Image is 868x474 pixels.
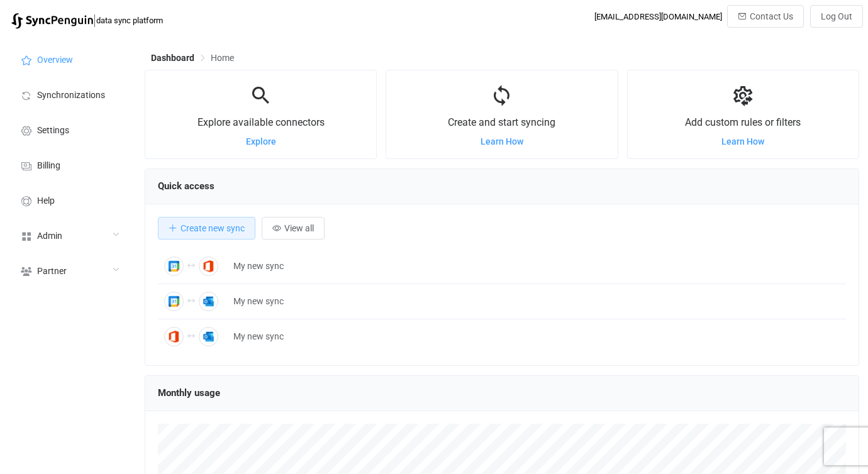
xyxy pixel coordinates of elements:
[284,223,314,233] span: View all
[246,136,276,146] a: Explore
[158,180,214,192] span: Quick access
[181,223,245,233] span: Create new sync
[481,136,523,146] a: Learn How
[262,217,325,240] button: View all
[37,231,62,241] span: Admin
[37,267,67,277] span: Partner
[11,13,93,29] img: syncpenguin.svg
[37,161,60,171] span: Billing
[448,116,555,128] span: Create and start syncing
[37,91,105,101] span: Synchronizations
[198,116,325,128] span: Explore available connectors
[37,55,73,65] span: Overview
[211,53,234,63] span: Home
[821,11,852,21] span: Log Out
[750,11,793,21] span: Contact Us
[721,136,764,146] a: Learn How
[158,387,220,399] span: Monthly usage
[6,41,132,77] a: Overview
[37,126,69,136] span: Settings
[6,147,132,182] a: Billing
[594,12,722,21] div: [EMAIL_ADDRESS][DOMAIN_NAME]
[37,196,55,206] span: Help
[151,53,194,63] span: Dashboard
[96,16,163,25] span: data sync platform
[6,77,132,112] a: Synchronizations
[11,11,163,29] a: |data sync platform
[727,5,804,28] button: Contact Us
[6,112,132,147] a: Settings
[158,217,255,240] button: Create new sync
[6,182,132,218] a: Help
[93,11,96,29] span: |
[685,116,801,128] span: Add custom rules or filters
[151,53,234,62] div: Breadcrumb
[810,5,863,28] button: Log Out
